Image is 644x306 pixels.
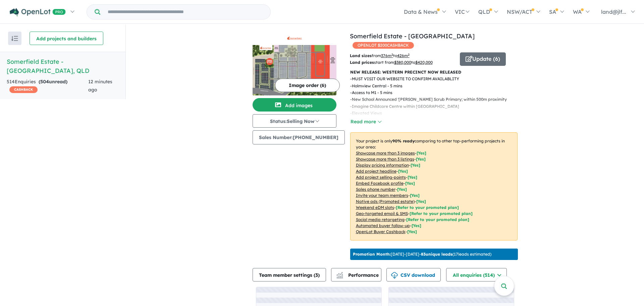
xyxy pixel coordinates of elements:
span: [Refer to your promoted plan] [396,205,459,210]
u: Automated buyer follow-up [356,223,410,228]
p: - MUST VISIT OUR WEBSITE TO CONFIRM AVAILABLITY [350,76,512,82]
button: All enquiries (514) [446,268,507,281]
u: OpenLot Buyer Cashback [356,229,406,234]
sup: 2 [408,53,410,56]
span: [Refer to your promoted plan] [406,217,469,222]
span: [ Yes ] [416,157,426,162]
u: Showcase more than 3 images [356,150,415,156]
p: - New School Announced '[PERSON_NAME] Scrub Primary; within 500m proximity [350,96,512,103]
span: [ Yes ] [405,181,415,186]
span: [ Yes ] [397,187,407,192]
u: Add project selling-points [356,175,406,180]
strong: ( unread) [39,79,67,85]
button: Sales Number:[PHONE_NUMBER] [253,130,345,144]
b: Land sizes [350,53,372,58]
span: 3 [315,272,318,278]
p: - Imagine Childcare Centre within [GEOGRAPHIC_DATA] [350,103,512,110]
u: Weekend eDM slots [356,205,394,210]
a: Somerfield Estate - [GEOGRAPHIC_DATA] [350,32,475,40]
b: 83 unique leads [421,252,452,257]
input: Try estate name, suburb, builder or developer [102,5,269,19]
div: 514 Enquir ies [7,78,88,94]
u: Embed Facebook profile [356,181,404,186]
h5: Somerfield Estate - [GEOGRAPHIC_DATA] , QLD [7,57,119,75]
b: Promotion Month: [353,252,391,257]
img: Somerfield Estate - Holmview Logo [255,34,334,42]
button: CSV download [386,268,441,281]
span: 504 [40,79,49,85]
span: [ Yes ] [398,169,408,174]
img: bar-chart.svg [336,274,343,278]
u: 426 m [397,53,410,58]
u: Add project headline [356,169,396,174]
p: Your project is only comparing to other top-performing projects in your area: - - - - - - - - - -... [350,132,518,241]
img: download icon [391,272,398,279]
p: - Access to M1 - 5 mins [350,89,512,96]
span: land@jlf... [601,8,626,15]
span: to [411,60,433,65]
button: Add images [253,98,336,112]
b: 90 % ready [392,138,415,143]
a: Somerfield Estate - Holmview LogoSomerfield Estate - Holmview [253,32,336,95]
span: [Yes] [416,199,426,204]
button: Performance [331,268,381,281]
span: Performance [337,272,379,278]
span: [ Yes ] [417,150,426,156]
img: line-chart.svg [336,272,342,276]
u: 376 m [381,53,393,58]
span: [Yes] [412,223,421,228]
img: Openlot PRO Logo White [10,8,66,16]
p: - Elevated Views [350,110,512,117]
sup: 2 [391,53,393,56]
p: from [350,52,455,59]
p: NEW RELEASE: WESTERN PRECINCT NOW RELEASED [350,69,518,76]
u: Sales phone number [356,187,395,192]
img: sort.svg [11,36,18,41]
u: Geo-targeted email & SMS [356,211,408,216]
button: Add projects and builders [30,32,103,45]
u: $ 420,000 [415,60,433,65]
p: start from [350,59,455,66]
b: Land prices [350,60,374,65]
span: CASHBACK [9,86,38,93]
u: $ 380,000 [394,60,411,65]
p: [DATE] - [DATE] - ( 17 leads estimated) [353,251,491,257]
u: Showcase more than 3 listings [356,157,414,162]
span: OPENLOT $ 200 CASHBACK [353,42,414,49]
span: 12 minutes ago [88,79,112,93]
button: Status:Selling Now [253,114,336,128]
u: Invite your team members [356,193,408,198]
u: Social media retargeting [356,217,405,222]
span: [Yes] [407,229,417,234]
button: Update (6) [460,52,506,66]
span: [ Yes ] [411,163,420,168]
button: Read more [350,118,382,126]
span: [Refer to your promoted plan] [410,211,473,216]
u: Native ads (Promoted estate) [356,199,415,204]
button: Image order (6) [275,79,340,92]
img: Somerfield Estate - Holmview [253,45,336,95]
u: Display pricing information [356,163,409,168]
span: to [393,53,410,58]
span: [ Yes ] [410,193,420,198]
p: - Holmview Central - 5 mins [350,83,512,89]
button: Team member settings (3) [253,268,326,281]
span: [ Yes ] [408,175,417,180]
